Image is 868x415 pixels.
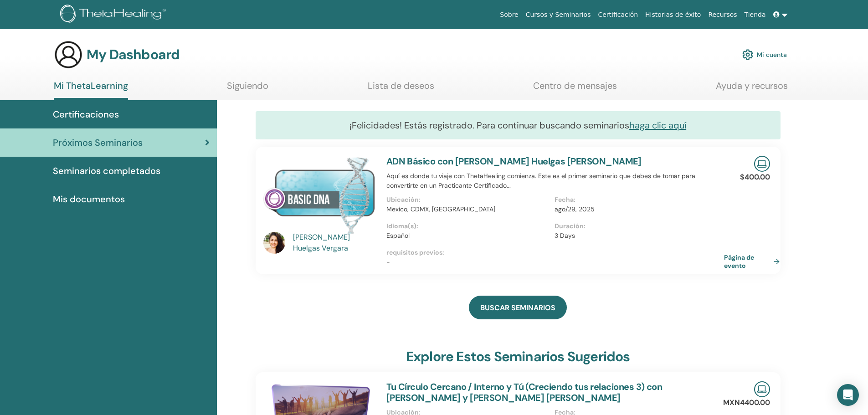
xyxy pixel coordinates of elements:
a: [PERSON_NAME] Huelgas Vergara [293,232,377,254]
a: Tienda [741,6,770,23]
a: Centro de mensajes [533,80,617,98]
h3: Explore estos seminarios sugeridos [406,348,630,365]
p: ago/29, 2025 [555,205,717,214]
p: Mexico, CDMX, [GEOGRAPHIC_DATA] [386,205,549,214]
div: Open Intercom Messenger [837,384,859,406]
p: Fecha : [555,195,717,205]
img: Live Online Seminar [754,381,770,397]
span: Próximos Seminarios [53,136,143,149]
a: Sobre [496,6,522,23]
a: haga clic aquí [629,119,686,131]
a: Certificación [594,6,642,23]
a: Lista de deseos [368,80,434,98]
h3: My Dashboard [87,46,180,63]
span: BUSCAR SEMINARIOS [480,303,555,313]
div: ¡Felicidades! Estás registrado. Para continuar buscando seminarios [256,111,781,139]
a: Tu Círculo Cercano / Interno y Tú (Creciendo tus relaciones 3) con [PERSON_NAME] y [PERSON_NAME] ... [386,381,663,404]
a: Siguiendo [227,80,268,98]
p: Español [386,231,549,241]
a: Historias de éxito [642,6,704,23]
a: Mi cuenta [742,45,787,65]
span: Certificaciones [53,108,119,121]
p: $400.00 [740,172,770,183]
p: requisitos previos : [386,248,723,257]
img: generic-user-icon.jpg [54,40,83,69]
p: Ubicación : [386,195,549,205]
a: BUSCAR SEMINARIOS [469,296,567,319]
a: ADN Básico con [PERSON_NAME] Huelgas [PERSON_NAME] [386,155,642,167]
img: ADN Básico [263,156,375,235]
img: Live Online Seminar [754,156,770,172]
p: Duración : [555,221,717,231]
span: Mis documentos [53,192,125,206]
p: - [386,257,723,267]
img: default.jpg [263,232,285,254]
p: 3 Days [555,231,717,241]
a: Página de evento [724,253,783,270]
img: logo.png [60,5,169,25]
span: Seminarios completados [53,164,160,178]
p: Idioma(s) : [386,221,549,231]
a: Cursos y Seminarios [522,6,595,23]
p: MXN4400.00 [723,397,770,408]
p: Aquí es donde tu viaje con ThetaHealing comienza. Este es el primer seminario que debes de tomar ... [386,171,723,190]
a: Mi ThetaLearning [54,80,128,100]
a: Recursos [704,6,740,23]
a: Ayuda y recursos [716,80,788,98]
img: cog.svg [742,47,753,62]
